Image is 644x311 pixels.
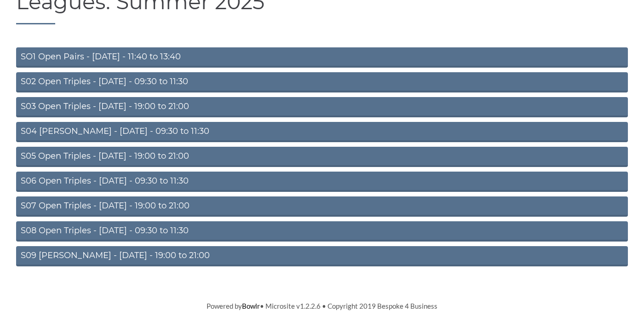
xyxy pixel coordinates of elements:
a: S07 Open Triples - [DATE] - 19:00 to 21:00 [16,196,628,217]
a: S08 Open Triples - [DATE] - 09:30 to 11:30 [16,221,628,242]
span: Powered by • Microsite v1.2.2.6 • Copyright 2019 Bespoke 4 Business [207,302,437,310]
a: SO1 Open Pairs - [DATE] - 11:40 to 13:40 [16,47,628,68]
a: Bowlr [242,302,260,310]
a: S03 Open Triples - [DATE] - 19:00 to 21:00 [16,97,628,117]
a: S02 Open Triples - [DATE] - 09:30 to 11:30 [16,72,628,92]
a: S05 Open Triples - [DATE] - 19:00 to 21:00 [16,147,628,167]
a: S06 Open Triples - [DATE] - 09:30 to 11:30 [16,172,628,192]
a: S09 [PERSON_NAME] - [DATE] - 19:00 to 21:00 [16,246,628,266]
a: S04 [PERSON_NAME] - [DATE] - 09:30 to 11:30 [16,122,628,142]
